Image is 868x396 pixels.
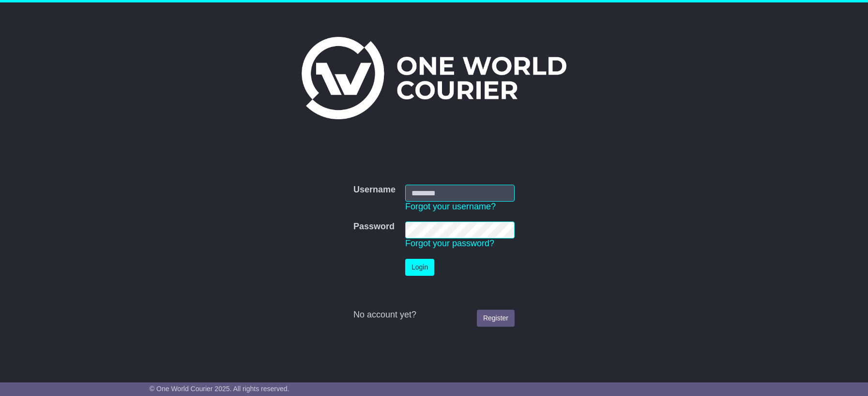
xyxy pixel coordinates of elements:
div: No account yet? [353,310,515,320]
a: Register [477,310,515,327]
img: One World [302,37,566,119]
label: Password [353,222,395,232]
a: Forgot your username? [405,202,496,211]
button: Login [405,259,434,276]
span: © One World Courier 2025. All rights reserved. [150,385,289,393]
a: Forgot your password? [405,238,494,248]
label: Username [353,185,396,195]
